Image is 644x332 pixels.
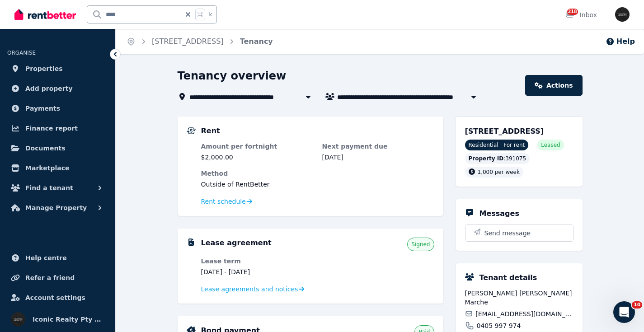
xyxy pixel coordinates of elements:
[7,269,108,287] a: Refer a friend
[322,142,434,151] dt: Next payment due
[201,142,313,151] dt: Amount per fortnight
[25,272,75,283] span: Refer a friend
[25,202,87,213] span: Manage Property
[7,289,108,307] a: Account settings
[465,127,544,136] span: [STREET_ADDRESS]
[33,314,104,325] span: Iconic Realty Pty Ltd
[541,141,560,149] span: Leased
[479,208,519,219] h5: Messages
[7,249,108,267] a: Help centre
[484,229,531,238] span: Send message
[477,321,521,330] span: 0405 997 974
[201,285,305,294] a: Lease agreements and notices
[201,238,272,248] h5: Lease agreement
[7,199,108,217] button: Manage Property
[201,197,246,206] span: Rent schedule
[7,179,108,197] button: Find a tenant
[178,69,287,83] h1: Tenancy overview
[475,309,573,318] span: [EMAIL_ADDRESS][DOMAIN_NAME]
[465,153,530,164] div: : 391075
[7,119,108,137] a: Finance report
[525,75,582,96] a: Actions
[567,9,578,15] span: 218
[465,140,529,150] span: Residential | For rent
[7,60,108,78] a: Properties
[209,11,212,18] span: k
[25,163,69,173] span: Marketplace
[240,37,273,46] a: Tenancy
[201,126,220,136] h5: Rent
[613,301,635,323] iframe: Intercom live chat
[565,10,597,19] div: Inbox
[25,83,73,94] span: Add property
[411,241,430,248] span: Signed
[25,292,85,303] span: Account settings
[116,29,284,54] nav: Breadcrumb
[11,312,25,327] img: Iconic Realty Pty Ltd
[465,225,573,241] button: Send message
[25,253,67,263] span: Help centre
[632,301,642,309] span: 10
[478,169,520,175] span: 1,000 per week
[25,123,78,134] span: Finance report
[7,50,36,56] span: ORGANISE
[25,182,73,193] span: Find a tenant
[7,159,108,177] a: Marketplace
[201,267,313,276] dd: [DATE] - [DATE]
[201,169,434,178] dt: Method
[7,79,108,98] a: Add property
[152,37,224,46] a: [STREET_ADDRESS]
[7,99,108,117] a: Payments
[322,153,434,162] dd: [DATE]
[25,103,60,114] span: Payments
[201,285,298,294] span: Lease agreements and notices
[479,272,537,283] h5: Tenant details
[25,143,66,154] span: Documents
[187,127,196,134] img: Rental Payments
[469,155,504,162] span: Property ID
[201,257,313,266] dt: Lease term
[201,153,313,162] dd: $2,000.00
[465,289,573,307] span: [PERSON_NAME] [PERSON_NAME] Marche
[14,8,76,21] img: RentBetter
[615,7,630,22] img: Iconic Realty Pty Ltd
[201,197,253,206] a: Rent schedule
[25,63,63,74] span: Properties
[7,139,108,157] a: Documents
[201,180,434,189] dd: Outside of RentBetter
[606,36,635,47] button: Help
